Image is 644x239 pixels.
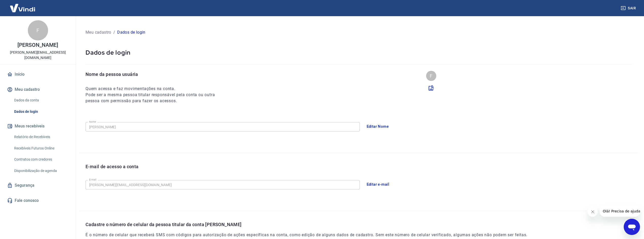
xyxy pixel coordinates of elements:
[12,166,70,176] a: Disponibilização de agenda
[86,49,632,56] p: Dados de login
[89,120,96,124] label: Nome
[620,4,638,13] button: Sair
[426,71,436,81] div: F
[6,0,39,16] img: Vindi
[6,121,70,132] button: Meus recebíveis
[12,95,70,105] a: Dados da conta
[89,178,96,182] label: E-mail
[117,29,146,35] p: Dados de login
[86,92,224,104] h6: Pode ser a mesma pessoa titular responsável pela conta ou outra pessoa com permissão para fazer o...
[600,206,640,217] iframe: Mensagem da empresa
[6,195,70,206] a: Fale conosco
[86,71,224,78] p: Nome da pessoa usuária
[17,42,58,48] p: [PERSON_NAME]
[28,20,48,40] div: F
[86,163,139,170] p: E-mail de acesso a conta
[6,84,70,95] button: Meu cadastro
[12,154,70,165] a: Contratos com credores
[588,207,598,217] iframe: Fechar mensagem
[12,106,70,117] a: Dados de login
[364,121,392,132] button: Editar Nome
[3,4,43,8] span: Olá! Precisa de ajuda?
[86,232,527,238] h6: É o número de celular que receberá SMS com códigos para autorização de ações específicas na conta...
[364,179,392,190] button: Editar e-mail
[86,221,527,228] p: Cadastre o número de celular da pessoa titular da conta [PERSON_NAME]
[86,29,111,35] p: Meu cadastro
[624,219,640,235] iframe: Botão para abrir a janela de mensagens
[6,180,70,191] a: Segurança
[86,86,224,92] h6: Quem acessa e faz movimentações na conta.
[4,50,72,60] p: [PERSON_NAME][EMAIL_ADDRESS][DOMAIN_NAME]
[12,143,70,154] a: Recebíveis Futuros Online
[12,132,70,142] a: Relatório de Recebíveis
[113,29,115,35] p: /
[6,69,70,80] a: Início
